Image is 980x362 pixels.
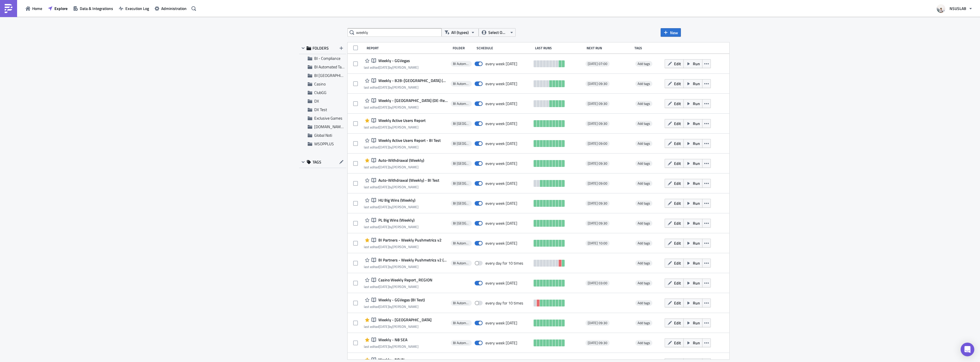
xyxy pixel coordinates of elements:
[950,5,966,11] span: NSUSLAB
[453,161,469,166] span: BI Toronto
[45,4,70,13] a: Explore
[588,321,607,325] span: [DATE] 09:30
[588,101,607,106] span: [DATE] 09:30
[314,89,326,95] span: ClubGG
[683,199,703,208] button: Run
[364,205,418,209] div: last edited by [PERSON_NAME]
[377,78,448,83] span: Weekly - B2B-Brazil (BR-Reporting)
[693,260,700,266] span: Run
[638,81,650,86] span: Add tags
[314,132,332,138] span: Global Noti
[674,200,681,206] span: Edit
[453,341,469,345] span: BI Automated Tableau Reporting
[364,225,418,229] div: last edited by [PERSON_NAME]
[367,46,450,50] div: Report
[485,300,523,306] div: every day for 10 times
[683,338,703,347] button: Run
[314,107,327,113] span: DX Test
[364,245,442,249] div: last edited by [PERSON_NAME]
[453,241,469,246] span: BI Automated Tableau Reporting
[588,241,607,246] span: [DATE] 10:00
[674,180,681,186] span: Edit
[635,61,652,67] span: Add tags
[485,241,517,246] div: every week on Monday
[635,161,652,166] span: Add tags
[674,340,681,346] span: Edit
[453,181,469,186] span: BI Toronto
[364,65,418,69] div: last edited by [PERSON_NAME]
[665,99,684,108] button: Edit
[683,239,703,248] button: Run
[116,4,152,13] button: Execution Log
[379,124,389,130] time: 2025-07-11T19:45:21Z
[693,81,700,87] span: Run
[665,79,684,88] button: Edit
[485,121,517,126] div: every week on Monday
[364,304,425,309] div: last edited by [PERSON_NAME]
[364,145,441,149] div: last edited by [PERSON_NAME]
[635,320,652,326] span: Add tags
[635,121,652,126] span: Add tags
[933,2,976,15] button: NSUSLAB
[665,199,684,208] button: Edit
[638,260,650,266] span: Add tags
[635,300,652,306] span: Add tags
[453,101,469,106] span: BI Automated Tableau Reporting
[588,81,607,86] span: [DATE] 09:30
[638,61,650,66] span: Add tags
[683,139,703,148] button: Run
[379,324,389,329] time: 2025-05-08T15:20:07Z
[665,139,684,148] button: Edit
[661,28,681,37] button: New
[379,284,389,289] time: 2025-05-28T09:03:45Z
[674,280,681,286] span: Edit
[377,98,448,103] span: Weekly - Germany (DE-Reporting)
[665,179,684,188] button: Edit
[665,219,684,228] button: Edit
[638,220,650,226] span: Add tags
[638,101,650,106] span: Add tags
[693,180,700,186] span: Run
[453,81,469,86] span: BI Automated Tableau Reporting
[693,101,700,107] span: Run
[665,119,684,128] button: Edit
[377,277,432,283] span: Casino Weekly Report_REGION
[314,55,340,61] span: BI - Compliance
[638,340,650,345] span: Add tags
[477,46,532,50] div: Schedule
[377,337,407,342] span: Weekly - N8 SEA
[588,181,607,186] span: [DATE] 09:00
[693,300,700,306] span: Run
[638,161,650,166] span: Add tags
[674,300,681,306] span: Edit
[638,300,650,306] span: Add tags
[485,81,517,86] div: every week on Monday
[665,259,684,267] button: Edit
[453,221,469,226] span: BI Toronto
[674,120,681,126] span: Edit
[364,125,426,129] div: last edited by [PERSON_NAME]
[588,221,607,226] span: [DATE] 09:30
[638,121,650,126] span: Add tags
[453,46,473,50] div: Folder
[377,198,415,203] span: HU Big Wins (Weekly)
[364,165,424,169] div: last edited by [PERSON_NAME]
[936,4,946,13] img: Avatar
[683,179,703,188] button: Run
[587,46,632,50] div: Next Run
[377,158,424,163] span: Auto-Withdrawal (Weekly)
[314,81,326,87] span: Casino
[635,81,652,87] span: Add tags
[364,265,448,269] div: last edited by [PERSON_NAME]
[453,141,469,146] span: BI Toronto
[364,85,448,89] div: last edited by [PERSON_NAME]
[379,85,389,90] time: 2025-08-06T21:00:53Z
[588,62,607,66] span: [DATE] 07:00
[485,340,517,345] div: every week on Monday
[364,324,432,329] div: last edited by [PERSON_NAME]
[635,181,652,186] span: Add tags
[364,185,439,189] div: last edited by [PERSON_NAME]
[683,79,703,88] button: Run
[54,5,68,11] span: Explore
[453,261,469,265] span: BI Automated Tableau Reporting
